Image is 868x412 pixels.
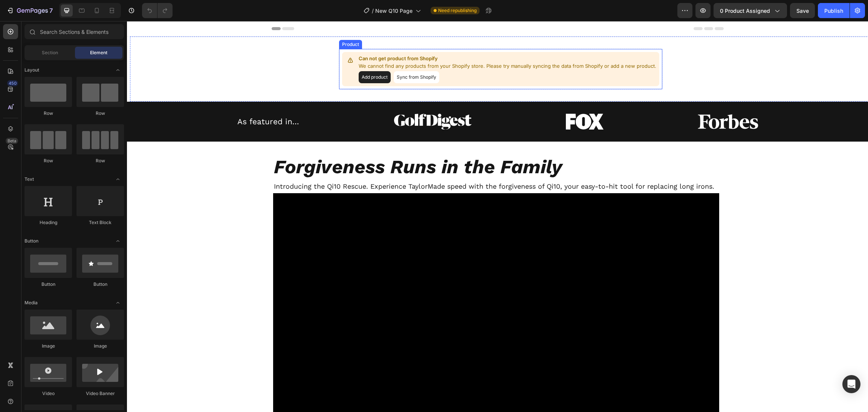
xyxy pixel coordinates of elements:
[76,219,124,226] div: Text Block
[24,238,38,244] span: Button
[49,6,53,15] p: 7
[375,7,413,15] span: New Q10 Page
[112,297,124,309] span: Toggle open
[24,281,72,288] div: Button
[720,7,770,15] span: 0 product assigned
[6,138,18,144] div: Beta
[112,64,124,76] span: Toggle open
[790,3,815,18] button: Save
[24,299,38,306] span: Media
[24,219,72,226] div: Heading
[76,343,124,349] div: Image
[127,21,868,412] iframe: Design area
[24,110,72,117] div: Row
[76,110,124,117] div: Row
[24,157,72,164] div: Row
[76,390,124,397] div: Video Banner
[110,93,172,108] p: As featured in...
[24,343,72,349] div: Image
[142,3,173,18] div: Undo/Redo
[90,49,107,56] span: Element
[232,34,529,41] p: Can not get product from Shopify
[232,50,264,62] button: Add product
[147,134,435,157] strong: Forgiveness Runs in the Family
[267,50,312,62] button: Sync from Shopify
[842,375,860,393] div: Open Intercom Messenger
[147,159,591,171] p: Introducing the Qi10 Rescue. Experience TaylorMade speed with the forgiveness of Qi10, your easy-...
[24,67,39,73] span: Layout
[76,157,124,164] div: Row
[232,41,529,49] p: We cannot find any products from your Shopify store. Please try manually syncing the data from Sh...
[818,3,850,18] button: Publish
[76,281,124,288] div: Button
[42,49,58,56] span: Section
[24,390,72,397] div: Video
[438,7,477,14] span: Need republishing
[267,93,345,108] img: gempages_574916335314666725-eef9091c-74a6-4302-ab4c-873bbf86a8de.webp
[214,20,234,27] div: Product
[24,24,124,39] input: Search Sections & Elements
[714,3,787,18] button: 0 product assigned
[3,3,56,18] button: 7
[24,176,34,183] span: Text
[439,93,477,108] img: gempages_574916335314666725-39d040b7-3c5b-4954-9bd8-17bfcea025e6.webp
[796,8,809,14] span: Save
[112,235,124,247] span: Toggle open
[112,173,124,185] span: Toggle open
[824,7,843,15] div: Publish
[571,93,631,108] img: gempages_574916335314666725-8ee55737-638d-4fd1-a21e-c6776ed4bb15.webp
[7,80,18,86] div: 450
[372,7,374,15] span: /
